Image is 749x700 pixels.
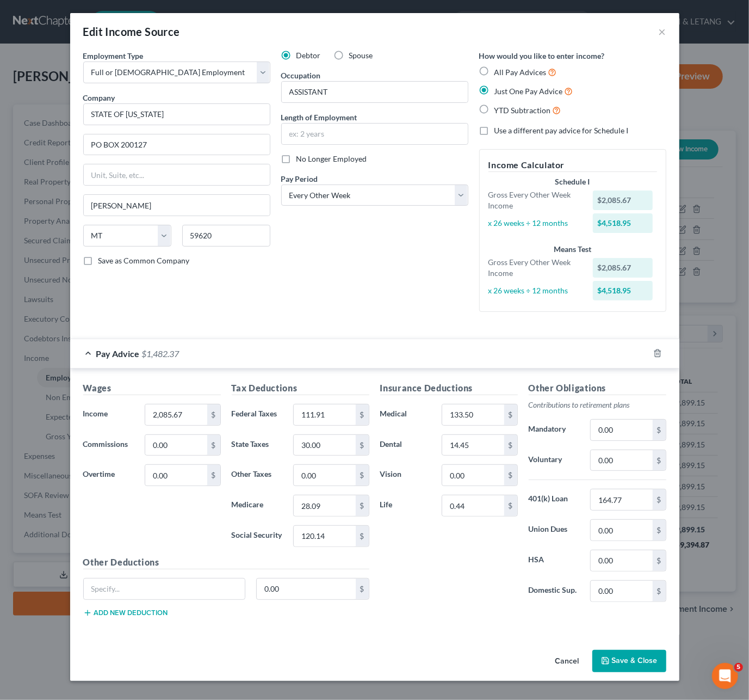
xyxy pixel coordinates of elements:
[84,164,270,185] input: Unit, Suite, etc...
[145,404,207,425] input: 0.00
[83,382,221,395] h5: Wages
[591,581,652,601] input: 0.00
[282,82,468,102] input: --
[142,348,179,359] span: $1,482.37
[296,154,367,163] span: No Longer Employed
[83,556,369,569] h5: Other Deductions
[523,550,585,572] label: HSA
[207,465,220,486] div: $
[83,51,144,60] span: Employment Type
[523,419,585,441] label: Mandatory
[380,382,518,395] h5: Insurance Deductions
[483,285,588,296] div: x 26 weeks ÷ 12 months
[83,93,115,102] span: Company
[356,495,369,516] div: $
[483,218,588,229] div: x 26 weeks ÷ 12 months
[593,191,653,210] div: $2,085.67
[653,489,666,510] div: $
[226,464,288,486] label: Other Taxes
[226,404,288,426] label: Federal Taxes
[78,434,140,456] label: Commissions
[294,404,355,425] input: 0.00
[83,24,180,39] div: Edit Income Source
[226,495,288,517] label: Medicare
[504,435,517,456] div: $
[282,124,468,144] input: ex: 2 years
[375,404,437,426] label: Medical
[494,126,629,135] span: Use a different pay advice for Schedule I
[483,189,588,211] div: Gross Every Other Week Income
[529,400,666,410] p: Contributions to retirement plans
[356,579,369,599] div: $
[523,450,585,471] label: Voluntary
[84,195,270,216] input: Enter city...
[294,526,355,547] input: 0.00
[479,50,605,62] label: How would you like to enter income?
[523,580,585,602] label: Domestic Sup.
[356,404,369,425] div: $
[529,382,666,395] h5: Other Obligations
[591,550,652,571] input: 0.00
[488,244,657,255] div: Means Test
[488,176,657,187] div: Schedule I
[591,420,652,440] input: 0.00
[659,25,666,38] button: ×
[294,495,355,516] input: 0.00
[145,465,207,486] input: 0.00
[523,489,585,511] label: 401(k) Loan
[653,520,666,541] div: $
[281,112,357,123] label: Length of Employment
[294,465,355,486] input: 0.00
[712,663,738,689] iframe: Intercom live chat
[356,465,369,486] div: $
[356,435,369,456] div: $
[96,348,140,359] span: Pay Advice
[83,103,270,125] input: Search company by name...
[375,464,437,486] label: Vision
[375,495,437,517] label: Life
[226,434,288,456] label: State Taxes
[442,465,504,486] input: 0.00
[494,67,547,77] span: All Pay Advices
[83,409,108,418] span: Income
[145,435,207,456] input: 0.00
[591,489,652,510] input: 0.00
[653,420,666,440] div: $
[98,256,190,265] span: Save as Common Company
[375,434,437,456] label: Dental
[281,70,321,81] label: Occupation
[504,465,517,486] div: $
[84,579,245,599] input: Specify...
[257,579,356,599] input: 0.00
[494,87,563,96] span: Just One Pay Advice
[296,51,321,60] span: Debtor
[207,435,220,456] div: $
[591,520,652,541] input: 0.00
[591,450,652,471] input: 0.00
[294,435,355,456] input: 0.00
[442,495,504,516] input: 0.00
[182,225,270,247] input: Enter zip...
[483,257,588,279] div: Gross Every Other Week Income
[547,651,588,673] button: Cancel
[349,51,373,60] span: Spouse
[504,495,517,516] div: $
[232,382,369,395] h5: Tax Deductions
[653,550,666,571] div: $
[442,435,504,456] input: 0.00
[442,404,504,425] input: 0.00
[734,663,743,672] span: 5
[592,650,666,673] button: Save & Close
[523,519,585,541] label: Union Dues
[78,464,140,486] label: Overtime
[593,213,653,233] div: $4,518.95
[83,609,168,617] button: Add new deduction
[356,526,369,547] div: $
[207,404,220,425] div: $
[593,281,653,300] div: $4,518.95
[653,581,666,601] div: $
[504,404,517,425] div: $
[281,174,318,183] span: Pay Period
[226,525,288,547] label: Social Security
[593,258,653,278] div: $2,085.67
